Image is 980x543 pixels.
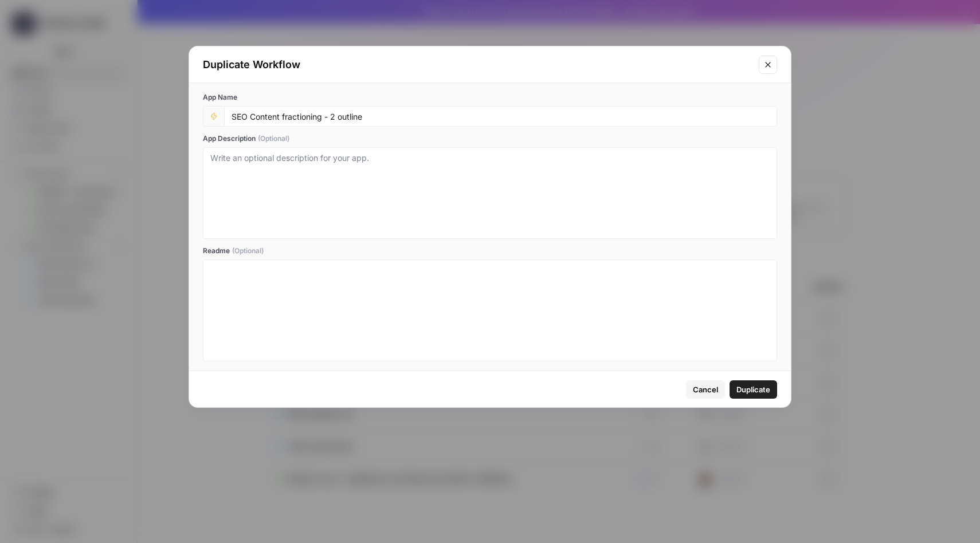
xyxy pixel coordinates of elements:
[203,133,777,144] label: App Description
[232,111,770,121] input: Untitled
[258,133,289,144] span: (Optional)
[736,384,770,395] span: Duplicate
[759,56,777,74] button: Close modal
[686,380,725,399] button: Cancel
[203,57,752,73] div: Duplicate Workflow
[730,380,777,399] button: Duplicate
[203,246,777,256] label: Readme
[693,384,718,395] span: Cancel
[232,246,264,256] span: (Optional)
[203,92,777,103] label: App Name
